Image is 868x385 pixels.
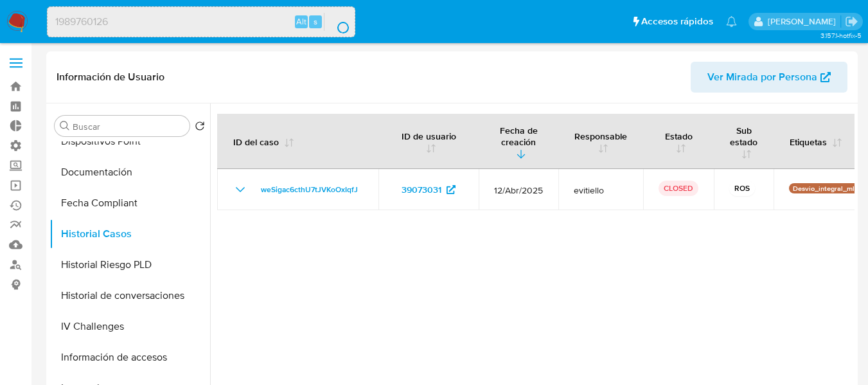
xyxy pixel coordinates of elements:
button: Ver Mirada por Persona [691,62,847,93]
input: Buscar usuario o caso... [48,13,355,30]
a: Notificaciones [726,16,737,27]
button: Historial de conversaciones [49,280,210,311]
button: IV Challenges [49,311,210,342]
input: Buscar [73,121,184,132]
button: Dispositivos Point [49,126,210,157]
span: s [314,15,317,28]
button: Fecha Compliant [49,188,210,219]
span: Ver Mirada por Persona [707,62,817,93]
h1: Información de Usuario [57,71,164,84]
button: Información de accesos [49,342,210,373]
button: Historial Casos [49,219,210,249]
button: Buscar [60,121,70,131]
a: Salir [845,15,858,28]
button: Volver al orden por defecto [195,121,205,135]
button: Documentación [49,157,210,188]
span: Alt [296,15,306,28]
span: Accesos rápidos [641,15,713,28]
button: Historial Riesgo PLD [49,249,210,280]
p: zoe.breuer@mercadolibre.com [768,15,840,28]
button: search-icon [324,13,350,31]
